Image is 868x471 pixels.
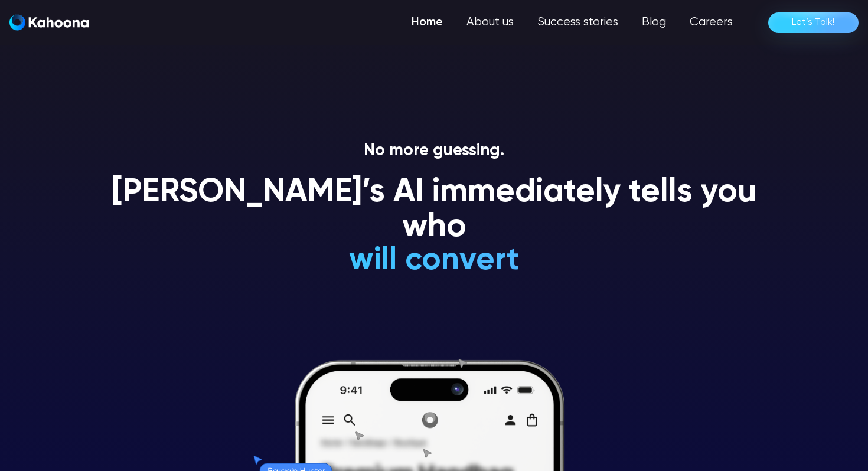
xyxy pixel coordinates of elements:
[455,11,526,34] a: About us
[9,14,89,31] img: Kahoona logo white
[97,175,771,246] h1: [PERSON_NAME]’s AI immediately tells you who
[9,14,89,31] a: home
[97,141,771,161] p: No more guessing.
[260,243,608,278] h1: will convert
[792,13,835,32] div: Let’s Talk!
[768,12,859,33] a: Let’s Talk!
[678,11,745,34] a: Careers
[400,11,455,34] a: Home
[526,11,630,34] a: Success stories
[630,11,678,34] a: Blog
